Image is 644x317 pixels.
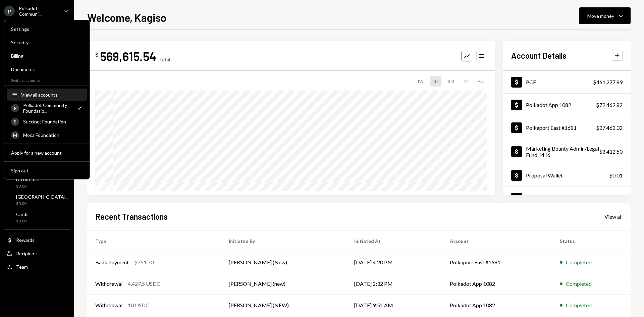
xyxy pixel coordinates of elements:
div: Completed [566,280,592,288]
div: Move money [587,12,614,19]
div: $0.00 [16,183,39,189]
div: Switch accounts [4,76,90,83]
td: [PERSON_NAME] (new) [221,273,346,295]
div: Settings [11,26,83,32]
td: [PERSON_NAME] (New) [221,252,346,273]
a: $0.00 [503,187,631,209]
div: Proposal Wallet [526,172,563,178]
td: [PERSON_NAME] (NEW) [221,295,346,316]
div: 1W [414,76,426,87]
div: Rewards [16,237,35,243]
div: Recipients [16,251,39,256]
div: 1M [430,76,441,87]
a: PCF$461,277.89 [503,71,631,93]
a: Proposal Wallet$0.01 [503,164,631,187]
a: Settings [7,23,87,35]
a: SSuccinct Foundation [7,115,87,127]
a: Security [7,36,87,48]
div: $ [95,51,99,58]
div: $0.00 [16,201,68,207]
a: Documents [7,63,87,75]
div: Team [16,264,28,270]
div: $461,277.89 [593,78,623,86]
div: $0.00 [16,218,29,224]
div: 10 USDC [128,301,149,309]
div: $0.00 [609,194,623,202]
div: Polkadot Community Foundatio... [23,102,72,114]
div: Sign out [11,168,83,173]
div: Apply for a new account [11,150,83,156]
a: Do not use$0.00 [4,174,70,191]
a: Rewards [4,234,70,246]
a: Cards$0.00 [4,209,70,225]
div: Documents [11,66,83,72]
div: Withdrawal [95,301,122,309]
td: [DATE] 4:20 PM [346,252,442,273]
th: Status [552,230,631,252]
td: [DATE] 9:51 AM [346,295,442,316]
div: S [11,118,19,126]
div: PCF [526,79,536,85]
div: Cards [16,211,29,217]
a: MMoca Foundation [7,129,87,141]
h2: Recent Transactions [95,211,168,222]
div: Total [159,57,170,62]
th: Initiated At [346,230,442,252]
div: View all accounts [21,92,83,98]
div: ALL [475,76,487,87]
a: View all [604,213,623,220]
td: Polkaport East #1681 [442,252,552,273]
div: Withdrawal [95,280,122,288]
button: Move money [579,7,631,24]
div: Bank Payment [95,258,129,266]
div: 569,615.54 [100,49,156,64]
div: Security [11,40,83,45]
h1: Welcome, Kagiso [87,11,166,24]
a: [GEOGRAPHIC_DATA]...$0.00 [4,192,71,208]
div: Billing [11,53,83,59]
td: Polkadot App 1082 [442,295,552,316]
div: Moca Foundation [23,132,83,138]
div: 3M [445,76,457,87]
div: Polkadot Communi... [19,5,58,17]
div: $72,462.82 [596,101,623,109]
td: [DATE] 2:32 PM [346,273,442,295]
a: Billing [7,50,87,62]
div: [GEOGRAPHIC_DATA]... [16,194,68,200]
a: Marketing Bounty Admin/Legal Fund 1416$8,412.50 [503,139,631,164]
div: $751.70 [134,258,154,266]
a: Recipients [4,247,70,259]
div: $8,412.50 [599,148,623,156]
th: Type [87,230,221,252]
a: Team [4,261,70,273]
div: $27,462.32 [596,124,623,132]
div: 4,427.5 USDC [128,280,160,288]
th: Initiated By [221,230,346,252]
button: View all accounts [7,89,87,101]
div: Polkadot App 1082 [526,102,571,108]
th: Account [442,230,552,252]
div: $0.01 [609,171,623,179]
div: M [11,131,19,139]
div: Completed [566,258,592,266]
a: Polkaport East #1681$27,462.32 [503,116,631,139]
div: P [4,6,15,16]
div: Marketing Bounty Admin/Legal Fund 1416 [526,145,599,158]
button: Apply for a new account [7,147,87,159]
h2: Account Details [511,50,567,61]
div: P [11,104,19,112]
a: Polkadot App 1082$72,462.82 [503,94,631,116]
div: Completed [566,301,592,309]
div: Polkaport East #1681 [526,124,577,131]
div: 1Y [461,76,471,87]
div: Succinct Foundation [23,119,83,124]
button: Sign out [7,165,87,177]
div: View all [604,213,623,220]
td: Polkadot App 1082 [442,273,552,295]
